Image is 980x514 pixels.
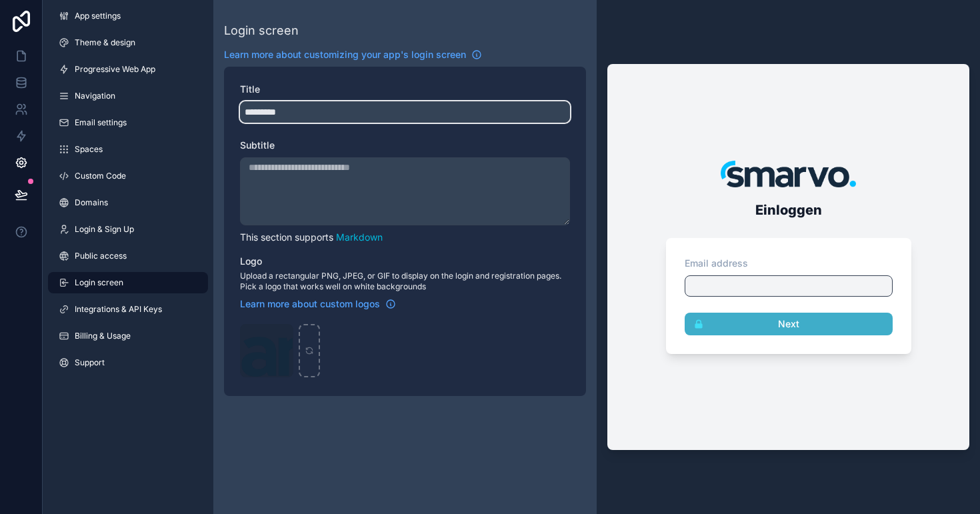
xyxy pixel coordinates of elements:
label: Email address [685,257,748,270]
span: Integrations & API Keys [75,304,162,315]
a: Learn more about custom logos [240,297,396,311]
span: Billing & Usage [75,331,131,341]
span: Theme & design [75,37,135,48]
a: Login & Sign Up [48,219,208,240]
a: Spaces [48,139,208,160]
a: Public access [48,245,208,267]
a: Markdown [336,231,383,243]
span: Upload a rectangular PNG, JPEG, or GIF to display on the login and registration pages. Pick a log... [240,271,570,292]
span: App settings [75,11,121,21]
span: Public access [75,251,127,261]
a: Learn more about customizing your app's login screen [224,48,482,61]
span: Domains [75,197,108,208]
span: Navigation [75,91,115,101]
span: This section supports [240,231,333,243]
span: Support [75,357,105,368]
h2: Einloggen [661,198,917,222]
span: Login & Sign Up [75,224,134,235]
span: Email settings [75,117,127,128]
a: Billing & Usage [48,325,208,347]
span: Custom Code [75,171,126,181]
a: Navigation [48,85,208,107]
a: Domains [48,192,208,213]
a: Integrations & API Keys [48,299,208,320]
a: Support [48,352,208,373]
span: Learn more about customizing your app's login screen [224,48,466,61]
a: App settings [48,5,208,27]
a: Login screen [48,272,208,293]
img: logo [721,161,856,187]
span: Learn more about custom logos [240,297,380,311]
span: Login screen [75,277,123,288]
a: Email settings [48,112,208,133]
span: Progressive Web App [75,64,155,75]
a: Progressive Web App [48,59,208,80]
div: Login screen [224,21,299,40]
a: Theme & design [48,32,208,53]
button: Next [685,313,893,335]
a: Custom Code [48,165,208,187]
span: Spaces [75,144,103,155]
span: Logo [240,255,262,267]
span: Title [240,83,260,95]
span: Subtitle [240,139,275,151]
